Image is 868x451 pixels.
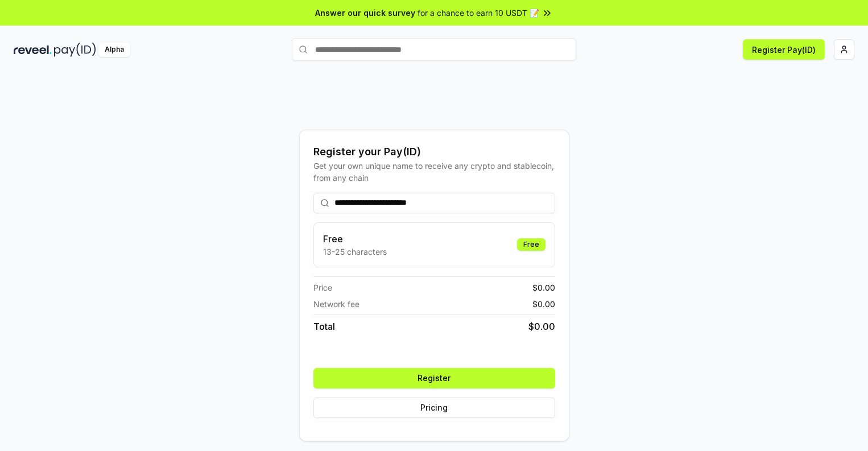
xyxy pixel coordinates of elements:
[743,39,825,60] button: Register Pay(ID)
[532,282,555,293] span: $ 0.00
[313,144,555,160] div: Register your Pay(ID)
[315,7,415,19] span: Answer our quick survey
[532,298,555,310] span: $ 0.00
[313,320,335,333] span: Total
[54,43,96,57] img: pay_id
[14,43,52,57] img: reveel_dark
[528,320,555,333] span: $ 0.00
[313,298,359,310] span: Network fee
[313,160,555,184] div: Get your own unique name to receive any crypto and stablecoin, from any chain
[517,238,545,251] div: Free
[98,43,130,57] div: Alpha
[323,246,387,258] p: 13-25 characters
[313,398,555,418] button: Pricing
[313,282,332,293] span: Price
[313,368,555,388] button: Register
[418,7,539,19] span: for a chance to earn 10 USDT 📝
[323,232,387,246] h3: Free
